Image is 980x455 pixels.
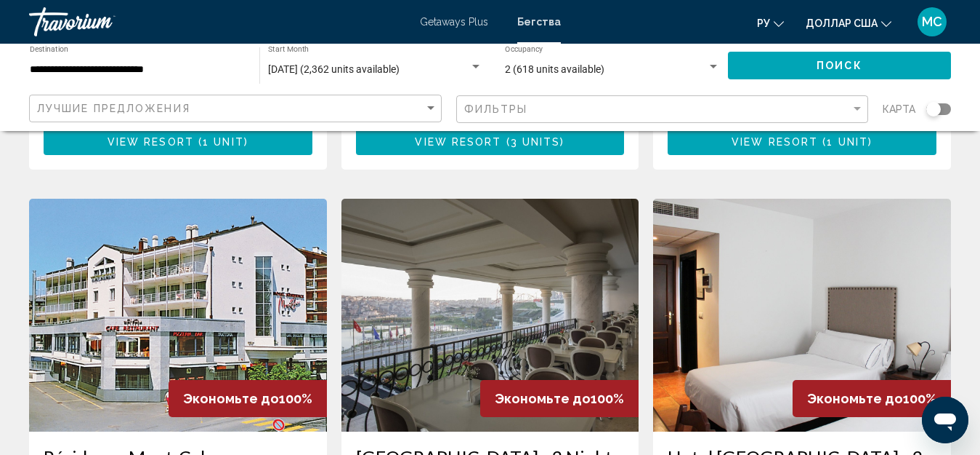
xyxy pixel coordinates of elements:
span: 1 unit [827,136,868,148]
button: View Resort(3 units) [356,128,625,155]
img: 3466E01X.jpg [29,199,327,432]
span: View Resort [732,136,818,148]
span: Фильтры [464,103,528,115]
button: Поиск [728,52,951,79]
img: RW89I01X.jpg [653,199,951,432]
span: 2 (618 units available) [505,63,604,75]
mat-select: Sort by [37,103,437,115]
iframe: Кнопка запуска окна обмена сообщениями [922,397,968,443]
button: Меню пользователя [913,7,951,37]
div: 100% [793,380,951,417]
font: МС [922,14,942,29]
span: 3 units [511,136,561,148]
a: Getaways Plus [420,16,488,28]
button: Filter [456,95,869,124]
font: доллар США [806,17,878,29]
span: View Resort [108,136,194,148]
span: View Resort [415,136,501,148]
span: Экономьте до [807,391,903,406]
button: View Resort(1 unit) [668,128,936,155]
span: карта [883,99,915,119]
span: Лучшие предложения [37,103,190,114]
span: ( ) [818,136,872,148]
button: Изменить язык [757,12,784,33]
span: ( ) [194,136,248,148]
span: [DATE] (2,362 units available) [268,63,400,75]
button: View Resort(1 unit) [44,128,312,155]
img: RU76O01X.jpg [341,199,639,432]
div: 100% [169,380,327,417]
div: 100% [480,380,639,417]
font: ру [757,17,770,29]
span: Экономьте до [495,391,591,406]
span: Поиск [817,60,862,72]
span: 1 unit [203,136,244,148]
span: Экономьте до [183,391,279,406]
span: ( ) [502,136,565,148]
button: Изменить валюту [806,12,891,33]
a: Травориум [29,7,405,36]
a: Бегства [517,16,561,28]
